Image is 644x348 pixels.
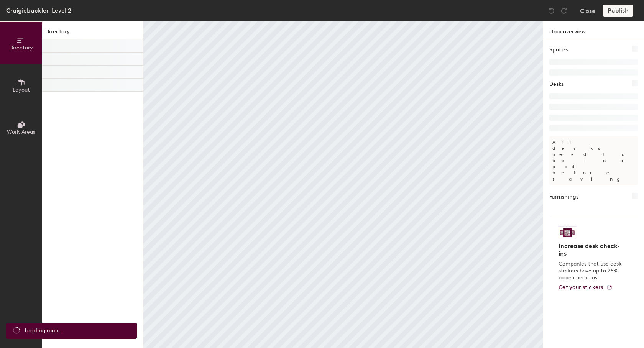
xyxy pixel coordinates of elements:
h1: Directory [42,28,143,39]
img: Redo [560,7,568,15]
span: Work Areas [7,129,35,135]
a: Get your stickers [559,284,613,291]
h4: Increase desk check-ins [559,242,624,258]
span: Get your stickers [559,284,603,291]
span: Loading map ... [25,327,64,335]
h1: Spaces [549,46,568,54]
div: Craigiebuckler, Level 2 [6,6,71,15]
span: Directory [9,44,33,51]
button: Close [580,5,595,17]
span: Layout [13,87,30,93]
p: Companies that use desk stickers have up to 25% more check-ins. [559,261,624,281]
img: Undo [548,7,555,15]
h1: Furnishings [549,193,578,201]
img: Sticker logo [559,226,576,239]
p: All desks need to be in a pod before saving [549,136,638,185]
h1: Floor overview [543,21,644,39]
canvas: Map [143,21,543,348]
h1: Desks [549,80,564,89]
